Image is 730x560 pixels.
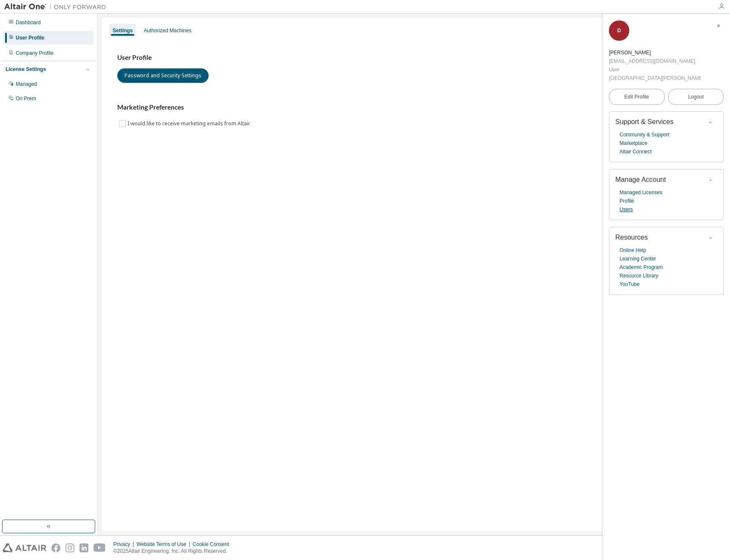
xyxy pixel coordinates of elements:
[620,130,669,139] a: Community & Support
[16,50,54,57] div: Company Profile
[620,139,647,147] a: Marketplace
[624,93,649,100] span: Edit Profile
[617,28,621,34] span: D
[620,188,662,197] a: Managed Licenses
[113,548,234,555] p: © 2025 Altair Engineering, Inc. All Rights Reserved.
[117,54,710,62] h3: User Profile
[615,118,673,125] span: Support & Services
[620,272,658,280] a: Resource Library
[113,541,136,548] div: Privacy
[192,541,234,548] div: Cookie Consent
[620,147,651,156] a: Altair Connect
[117,103,710,112] h3: Marketing Preferences
[609,65,701,74] div: User
[136,541,192,548] div: Website Terms of Use
[93,543,106,552] img: youtube.svg
[688,93,704,101] span: Logout
[51,543,60,552] img: facebook.svg
[65,543,74,552] img: instagram.svg
[620,246,646,255] a: Online Help
[620,205,633,214] a: Users
[609,89,665,105] a: Edit Profile
[4,3,110,11] img: Altair One
[79,543,88,552] img: linkedin.svg
[144,27,191,34] div: Authorized Machines
[620,197,634,205] a: Profile
[609,48,701,57] div: Diego Armando Gamboa Gomez
[3,543,46,552] img: altair_logo.svg
[609,74,701,82] div: [GEOGRAPHIC_DATA][PERSON_NAME]
[620,280,639,288] a: YouTube
[609,57,701,65] div: [EMAIL_ADDRESS][DOMAIN_NAME]
[615,176,666,183] span: Manage Account
[117,68,209,83] button: Password and Security Settings
[16,34,44,41] div: User Profile
[16,81,37,88] div: Managed
[615,234,648,241] span: Resources
[620,255,656,263] a: Learning Center
[113,27,133,34] div: Settings
[16,19,41,26] div: Dashboard
[127,119,252,129] label: I would like to receive marketing emails from Altair
[16,95,36,102] div: On Prem
[668,89,724,105] button: Logout
[620,263,663,272] a: Academic Program
[6,66,46,73] div: License Settings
